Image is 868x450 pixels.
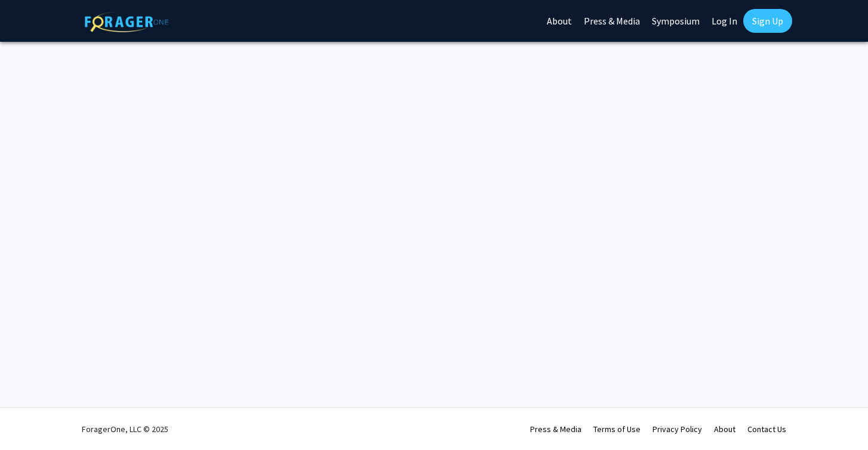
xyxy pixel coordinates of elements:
a: Sign Up [743,9,792,33]
a: Privacy Policy [652,424,702,434]
a: About [714,424,735,434]
a: Terms of Use [593,424,641,434]
a: Contact Us [747,424,786,434]
img: ForagerOne Logo [85,11,168,32]
a: Press & Media [530,424,581,434]
div: ForagerOne, LLC © 2025 [82,408,168,450]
